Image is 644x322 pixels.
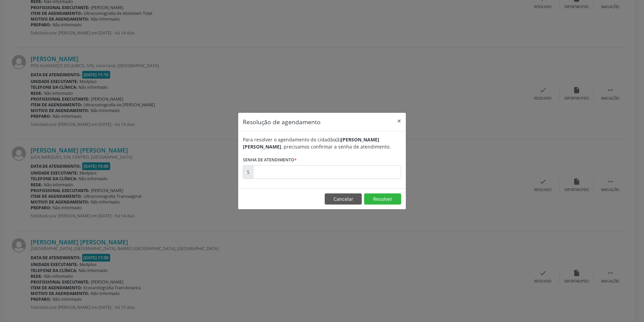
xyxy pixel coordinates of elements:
button: Resolver [364,193,401,205]
label: Senha de atendimento [243,155,297,165]
div: Para resolver o agendamento do cidadão(ã) , precisamos confirmar a senha de atendimento. [243,136,401,150]
b: [PERSON_NAME] [PERSON_NAME] [243,136,379,150]
button: Cancelar [325,193,362,205]
h5: Resolução de agendamento [243,117,321,126]
div: S [243,165,253,179]
button: Close [392,113,406,129]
